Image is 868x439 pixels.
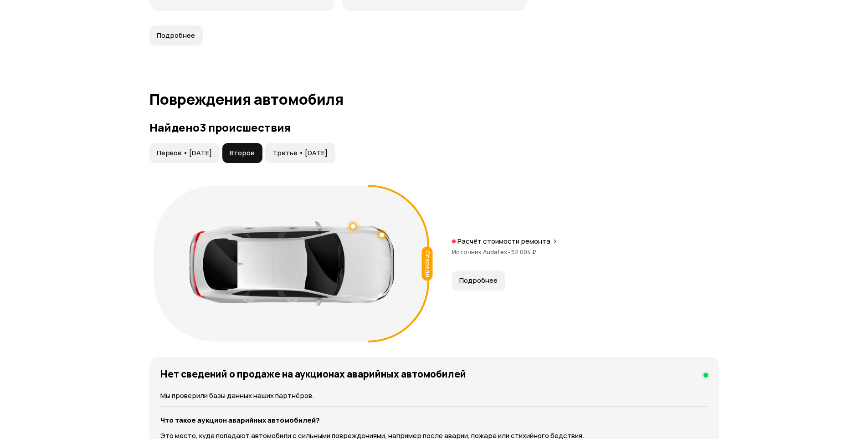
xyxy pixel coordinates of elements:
span: • [507,248,511,256]
h1: Повреждения автомобиля [149,91,719,107]
span: Источник Audatex [452,248,511,256]
span: Подробнее [459,276,498,285]
span: Подробнее [157,31,195,40]
div: Спереди [421,247,432,281]
button: Первое • [DATE] [149,143,220,163]
button: Подробнее [149,26,203,46]
h3: Найдено 3 происшествия [149,121,719,134]
button: Подробнее [452,271,505,291]
span: Третье • [DATE] [272,148,328,158]
p: Расчёт стоимости ремонта [457,237,550,246]
button: Третье • [DATE] [265,143,335,163]
h4: Нет сведений о продаже на аукционах аварийных автомобилей [160,368,466,380]
button: Второе [222,143,262,163]
p: Мы проверили базы данных наших партнёров. [160,391,708,401]
span: Второе [230,148,255,158]
strong: Что такое аукцион аварийных автомобилей? [160,415,320,425]
span: Первое • [DATE] [157,148,212,158]
span: 52 004 ₽ [511,248,536,256]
